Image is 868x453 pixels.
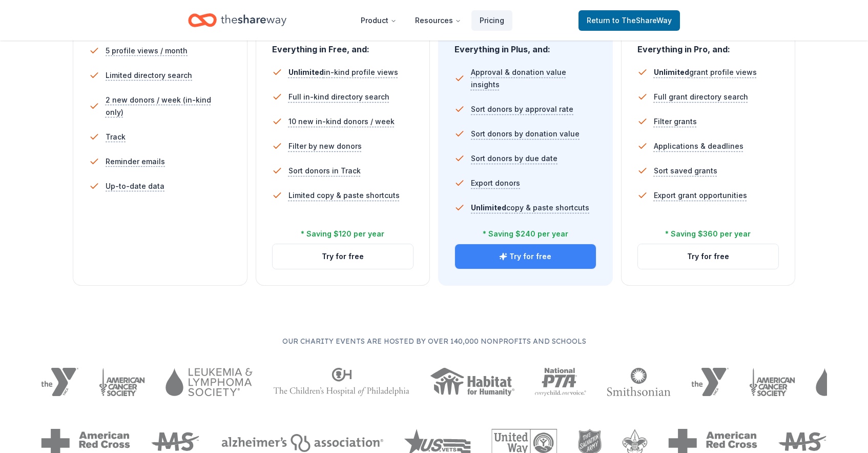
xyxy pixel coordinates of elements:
[665,228,751,240] div: * Saving $360 per year
[272,34,414,56] div: Everything in Free, and:
[288,189,400,202] span: Limited copy & paste shortcuts
[106,45,188,57] span: 5 profile views / month
[288,165,361,177] span: Sort donors in Track
[407,10,469,31] button: Resources
[535,368,587,396] img: National PTA
[430,368,514,396] img: Habitat for Humanity
[471,66,596,91] span: Approval & donation value insights
[471,203,506,212] span: Unlimited
[471,152,557,165] span: Sort donors by due date
[188,8,286,32] a: Home
[691,368,729,396] img: YMCA
[471,128,580,140] span: Sort donors by donation value
[471,10,512,31] a: Pricing
[471,203,589,212] span: copy & paste shortcuts
[106,180,164,192] span: Up-to-date data
[273,244,414,269] button: Try for free
[41,335,827,347] p: Our charity events are hosted by over 140,000 nonprofits and schools
[637,34,779,56] div: Everything in Pro, and:
[288,68,398,76] span: in-kind profile views
[654,115,697,128] span: Filter grants
[454,34,596,56] div: Everything in Plus, and:
[483,228,568,240] div: * Saving $240 per year
[471,103,573,115] span: Sort donors by approval rate
[106,69,192,82] span: Limited directory search
[353,10,405,31] button: Product
[106,155,165,168] span: Reminder emails
[749,368,796,396] img: American Cancer Society
[221,434,383,452] img: Alzheimers Association
[654,189,747,202] span: Export grant opportunities
[638,244,779,269] button: Try for free
[455,244,596,269] button: Try for free
[106,131,126,143] span: Track
[578,10,680,31] a: Returnto TheShareWay
[654,165,717,177] span: Sort saved grants
[288,115,395,128] span: 10 new in-kind donors / week
[273,368,409,396] img: The Children's Hospital of Philadelphia
[612,16,672,25] span: to TheShareWay
[353,8,512,32] nav: Main
[288,140,362,152] span: Filter by new donors
[106,94,231,119] span: 2 new donors / week (in-kind only)
[166,368,252,396] img: Leukemia & Lymphoma Society
[587,14,672,27] span: Return
[288,68,324,76] span: Unlimited
[41,368,78,396] img: YMCA
[301,228,384,240] div: * Saving $120 per year
[654,68,689,76] span: Unlimited
[654,91,748,103] span: Full grant directory search
[654,140,743,152] span: Applications & deadlines
[654,68,757,76] span: grant profile views
[99,368,146,396] img: American Cancer Society
[607,368,671,396] img: Smithsonian
[471,177,520,189] span: Export donors
[288,91,389,103] span: Full in-kind directory search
